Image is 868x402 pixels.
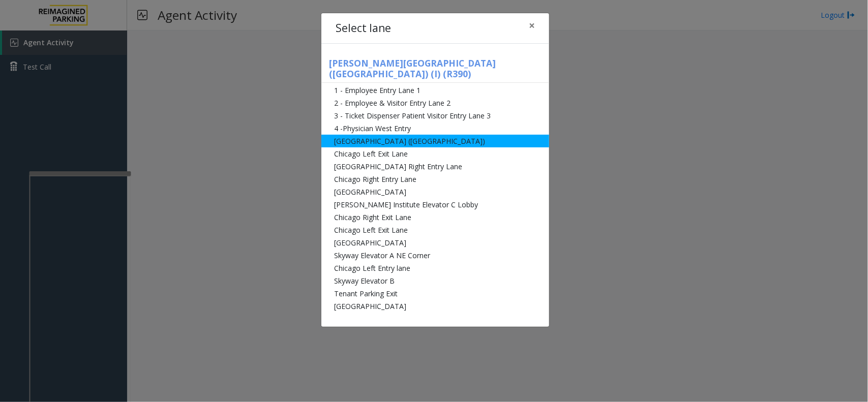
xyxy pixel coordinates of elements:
button: Close [522,13,542,38]
li: Tenant Parking Exit [321,287,549,300]
li: 1 - Employee Entry Lane 1 [321,84,549,97]
li: 2 - Employee & Visitor Entry Lane 2 [321,97,549,109]
h4: Select lane [336,20,391,37]
li: Chicago Right Exit Lane [321,211,549,224]
li: 4 -Physician West Entry [321,122,549,135]
li: [GEOGRAPHIC_DATA] ([GEOGRAPHIC_DATA]) [321,135,549,147]
h5: [PERSON_NAME][GEOGRAPHIC_DATA] ([GEOGRAPHIC_DATA]) (I) (R390) [321,58,549,83]
li: Chicago Left Exit Lane [321,147,549,160]
li: Chicago Right Entry Lane [321,173,549,185]
li: 3 - Ticket Dispenser Patient Visitor Entry Lane 3 [321,109,549,122]
li: [PERSON_NAME] Institute Elevator C Lobby [321,198,549,211]
li: Skyway Elevator B [321,274,549,287]
li: Chicago Left Exit Lane [321,224,549,236]
span: × [529,18,535,33]
li: [GEOGRAPHIC_DATA] [321,185,549,198]
li: Chicago Left Entry lane [321,262,549,274]
li: [GEOGRAPHIC_DATA] [321,300,549,313]
li: [GEOGRAPHIC_DATA] [321,236,549,249]
li: Skyway Elevator A NE Corner [321,249,549,262]
li: [GEOGRAPHIC_DATA] Right Entry Lane [321,160,549,173]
